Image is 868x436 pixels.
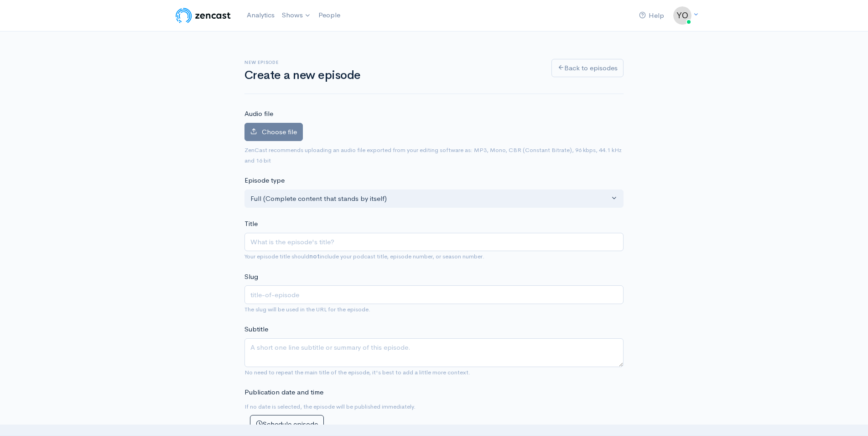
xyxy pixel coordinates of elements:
[250,415,324,434] button: Schedule episode
[315,5,344,25] a: People
[174,6,232,25] img: ZenCast Logo
[250,194,609,204] div: Full (Complete content that stands by itself)
[309,252,320,260] strong: not
[244,219,258,229] label: Title
[244,233,624,252] input: What is the episode's title?
[244,272,258,282] label: Slug
[244,189,624,208] button: Full (Complete content that stands by itself)
[244,305,370,313] small: The slug will be used in the URL for the episode.
[837,405,859,427] iframe: gist-messenger-bubble-iframe
[244,285,624,304] input: title-of-episode
[673,6,691,25] img: ...
[262,127,297,136] span: Choose file
[244,146,622,164] small: ZenCast recommends uploading an audio file exported from your editing software as: MP3, Mono, CBR...
[244,368,470,376] small: No need to repeat the main title of the episode, it's best to add a little more context.
[244,60,541,65] h6: New episode
[244,69,541,82] h1: Create a new episode
[244,175,285,186] label: Episode type
[244,403,416,410] small: If no date is selected, the episode will be published immediately.
[244,252,484,260] small: Your episode title should include your podcast title, episode number, or season number.
[244,387,323,398] label: Publication date and time
[551,59,624,78] a: Back to episodes
[244,109,273,119] label: Audio file
[278,5,315,26] a: Shows
[244,324,268,335] label: Subtitle
[243,5,278,25] a: Analytics
[635,6,668,26] a: Help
